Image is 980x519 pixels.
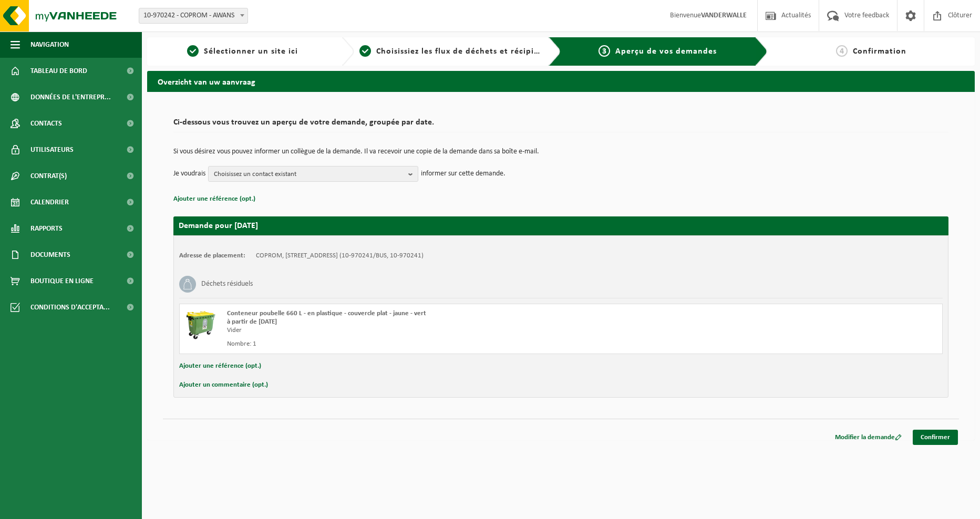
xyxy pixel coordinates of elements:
span: 3 [599,45,610,57]
span: Tableau de bord [30,58,87,84]
h2: Ci-dessous vous trouvez un aperçu de votre demande, groupée par date. [173,118,948,132]
span: Conteneur poubelle 660 L - en plastique - couvercle plat - jaune - vert [227,310,426,317]
span: Utilisateurs [30,137,74,163]
span: 4 [836,45,848,57]
span: Confirmation [853,47,906,56]
button: Ajouter une référence (opt.) [173,192,255,206]
div: Nombre: 1 [227,340,603,348]
strong: à partir de [DATE] [227,318,277,325]
span: 2 [359,45,371,57]
div: Vider [227,326,603,335]
td: COPROM, [STREET_ADDRESS] (10-970241/BUS, 10-970241) [256,252,424,260]
button: Ajouter une référence (opt.) [179,359,261,373]
h3: Déchets résiduels [201,276,253,293]
span: Documents [30,242,70,268]
button: Ajouter un commentaire (opt.) [179,378,268,392]
span: 1 [187,45,199,57]
button: Choisissez un contact existant [208,166,418,182]
span: Choisissiez les flux de déchets et récipients [376,47,551,56]
span: Navigation [30,32,69,58]
span: Choisissez un contact existant [214,167,404,182]
span: Rapports [30,215,63,242]
span: Calendrier [30,189,69,215]
strong: Adresse de placement: [179,252,245,259]
p: Je voudrais [173,166,205,182]
a: Modifier la demande [827,430,910,445]
h2: Overzicht van uw aanvraag [147,71,975,91]
a: 2Choisissiez les flux de déchets et récipients [359,45,540,58]
a: Confirmer [913,430,958,445]
p: Si vous désirez vous pouvez informer un collègue de la demande. Il va recevoir une copie de la de... [173,148,948,155]
span: Sélectionner un site ici [204,47,298,56]
span: Boutique en ligne [30,268,94,294]
strong: Demande pour [DATE] [179,222,258,230]
span: 10-970242 - COPROM - AWANS [139,8,247,23]
span: Contrat(s) [30,163,67,189]
p: informer sur cette demande. [421,166,506,182]
span: Données de l'entrepr... [30,84,111,110]
span: Aperçu de vos demandes [615,47,717,56]
img: WB-0660-HPE-GN-50.png [185,309,216,341]
strong: VANDERWALLE [701,12,747,19]
span: 10-970242 - COPROM - AWANS [139,8,248,24]
a: 1Sélectionner un site ici [152,45,333,58]
span: Contacts [30,110,62,137]
span: Conditions d'accepta... [30,294,110,320]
